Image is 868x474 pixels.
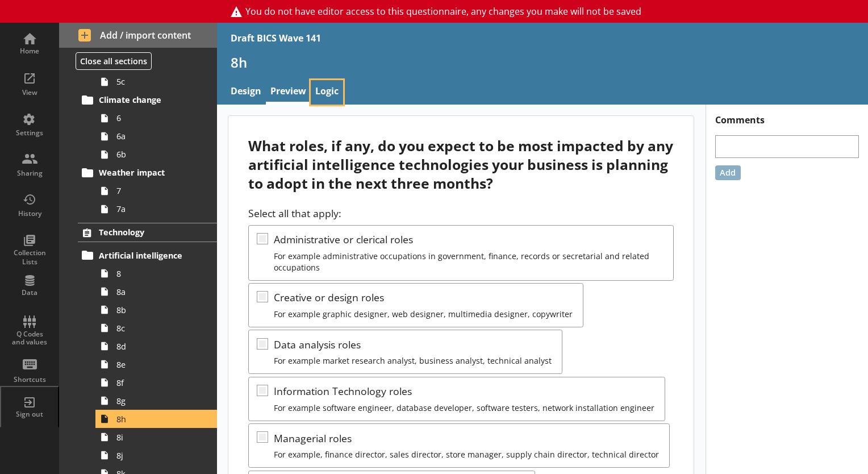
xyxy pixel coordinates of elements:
[78,29,198,41] span: Add / import content
[10,375,49,384] div: Shortcuts
[99,94,197,105] span: Climate change
[116,268,202,279] span: 8
[116,432,202,443] span: 8i
[10,288,49,297] div: Data
[116,396,202,406] span: 8g
[95,127,217,145] a: 6a
[116,286,202,297] span: 8a
[116,377,202,388] span: 8f
[95,428,217,446] a: 8i
[116,450,202,461] span: 8j
[95,373,217,392] a: 8f
[10,128,49,138] div: Settings
[95,145,217,164] a: 6b
[78,223,217,242] a: Technology
[116,113,202,123] span: 6
[116,305,202,315] span: 8b
[10,330,49,347] div: Q Codes and values
[95,392,217,410] a: 8g
[99,250,197,261] span: Artificial intelligence
[116,131,202,142] span: 6a
[78,91,217,109] a: Climate change
[116,323,202,334] span: 8c
[95,182,217,200] a: 7
[116,185,202,196] span: 7
[10,88,49,97] div: View
[76,52,152,70] button: Close all sections
[116,414,202,425] span: 8h
[116,149,202,160] span: 6b
[10,169,49,178] div: Sharing
[95,282,217,301] a: 8a
[99,167,197,178] span: Weather impact
[99,227,197,238] span: Technology
[95,200,217,218] a: 7a
[95,264,217,282] a: 8
[78,246,217,264] a: Artificial intelligence
[226,80,266,105] a: Design
[266,80,311,105] a: Preview
[95,109,217,127] a: 6
[116,341,202,352] span: 8d
[116,203,202,214] span: 7a
[83,91,217,164] li: Climate change66a6b
[10,209,49,218] div: History
[95,301,217,319] a: 8b
[95,73,217,91] a: 5c
[10,248,49,266] div: Collection Lists
[95,319,217,337] a: 8c
[95,446,217,464] a: 8j
[95,410,217,428] a: 8h
[59,23,217,48] button: Add / import content
[10,410,49,419] div: Sign out
[311,80,343,105] a: Logic
[83,164,217,218] li: Weather impact77a
[95,355,217,373] a: 8e
[248,136,674,193] div: What roles, if any, do you expect to be most impacted by any artificial intelligence technologies...
[10,47,49,56] div: Home
[95,337,217,355] a: 8d
[116,359,202,370] span: 8e
[116,76,202,87] span: 5c
[231,32,321,44] div: Draft BICS Wave 141
[231,53,854,71] h1: 8h
[78,164,217,182] a: Weather impact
